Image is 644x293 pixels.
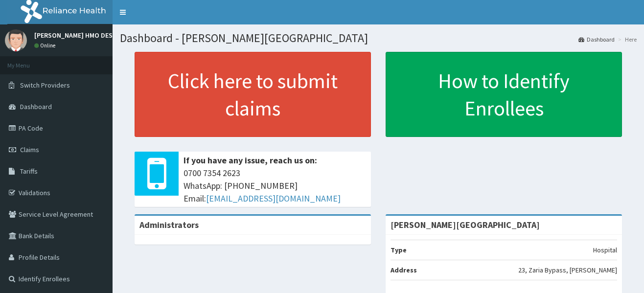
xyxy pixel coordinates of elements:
a: Click here to submit claims [135,52,371,137]
p: Hospital [593,245,617,255]
b: Administrators [139,219,199,230]
span: Claims [20,145,39,154]
span: Dashboard [20,102,52,111]
p: 23, Zaria Bypass, [PERSON_NAME] [518,265,617,275]
a: Online [34,42,58,49]
a: Dashboard [578,35,615,44]
img: User Image [5,29,27,51]
b: If you have any issue, reach us on: [184,155,317,166]
strong: [PERSON_NAME][GEOGRAPHIC_DATA] [391,219,540,230]
li: Here [616,35,637,44]
span: 0700 7354 2623 WhatsApp: [PHONE_NUMBER] Email: [184,167,366,204]
b: Address [391,266,417,274]
span: Switch Providers [20,81,70,90]
a: [EMAIL_ADDRESS][DOMAIN_NAME] [206,193,341,204]
a: How to Identify Enrollees [386,52,622,137]
b: Type [391,246,407,254]
span: Tariffs [20,167,38,176]
p: [PERSON_NAME] HMO DESK [34,32,116,39]
h1: Dashboard - [PERSON_NAME][GEOGRAPHIC_DATA] [120,32,637,45]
